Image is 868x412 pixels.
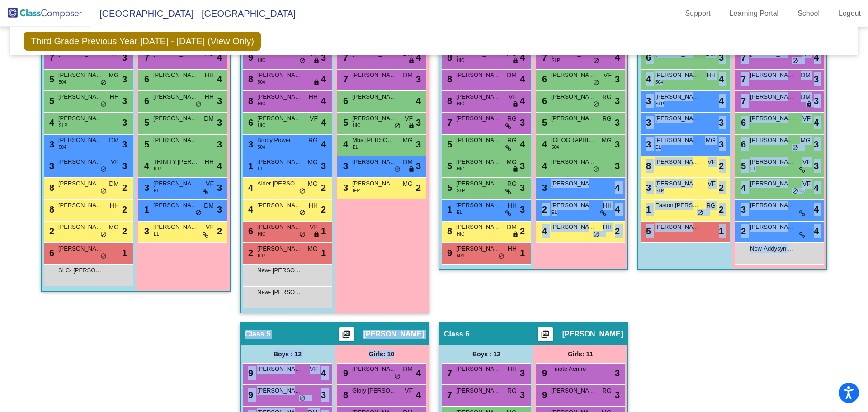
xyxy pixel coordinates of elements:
[615,51,620,64] span: 4
[644,118,651,128] span: 3
[551,92,596,101] span: [PERSON_NAME]
[47,118,54,128] span: 4
[321,116,326,129] span: 4
[321,94,326,108] span: 4
[110,201,119,210] span: HH
[508,201,517,210] span: HH
[205,71,214,80] span: HH
[750,179,795,188] span: [PERSON_NAME][DEMOGRAPHIC_DATA]
[540,96,547,106] span: 6
[456,71,501,80] span: [PERSON_NAME]
[313,79,320,86] span: lock
[353,187,360,194] span: IEP
[722,6,786,21] a: Learning Portal
[750,71,795,80] span: [PERSON_NAME]
[456,157,501,166] span: [PERSON_NAME] [PERSON_NAME]
[108,71,119,80] span: MG
[551,201,596,210] span: [PERSON_NAME]
[352,71,397,80] span: [PERSON_NAME]
[308,136,318,145] span: RG
[403,157,413,167] span: DM
[321,159,326,173] span: 3
[644,52,651,62] span: 6
[602,92,612,102] span: RG
[445,118,452,128] span: 7
[719,181,724,194] span: 2
[122,51,127,64] span: 3
[739,204,746,214] span: 3
[321,72,326,86] span: 4
[520,203,525,216] span: 3
[806,101,812,108] span: lock
[445,204,452,214] span: 1
[100,101,107,108] span: do_not_disturb_alt
[416,181,421,194] span: 2
[47,183,54,193] span: 8
[352,114,397,123] span: [PERSON_NAME]
[246,96,253,106] span: 8
[341,139,348,149] span: 4
[739,74,746,84] span: 7
[206,179,214,189] span: VF
[520,137,525,151] span: 4
[706,201,716,210] span: RG
[750,136,795,145] span: [PERSON_NAME]
[540,118,547,128] span: 5
[750,201,795,210] span: [PERSON_NAME]
[59,144,66,151] span: 504
[416,72,421,86] span: 3
[507,179,517,189] span: RG
[257,157,302,166] span: [PERSON_NAME]
[257,92,302,101] span: [PERSON_NAME]
[246,183,253,193] span: 4
[257,71,302,80] span: [PERSON_NAME]
[142,139,149,149] span: 5
[122,159,127,173] span: 3
[246,161,253,171] span: 1
[739,183,746,193] span: 4
[153,179,198,188] span: [PERSON_NAME]
[321,203,326,216] span: 2
[142,161,149,171] span: 4
[814,137,819,151] span: 3
[656,144,661,151] span: EL
[217,51,222,64] span: 4
[655,114,700,123] span: [PERSON_NAME]
[353,122,360,129] span: HIC
[540,74,547,84] span: 6
[551,71,596,80] span: [PERSON_NAME]
[321,51,326,64] span: 3
[142,204,149,214] span: 1
[58,114,104,123] span: [PERSON_NAME]
[456,223,501,232] span: [PERSON_NAME]
[507,71,517,80] span: DM
[802,179,811,189] span: VF
[217,72,222,86] span: 4
[615,203,620,216] span: 4
[153,71,198,80] span: [PERSON_NAME]
[47,204,54,214] span: 8
[142,74,149,84] span: 6
[615,116,620,129] span: 3
[615,72,620,86] span: 3
[750,92,795,101] span: [PERSON_NAME]
[100,166,107,173] span: do_not_disturb_alt
[540,161,547,171] span: 4
[551,114,596,123] span: [PERSON_NAME]
[655,157,700,166] span: [PERSON_NAME]
[520,51,525,64] span: 4
[719,51,724,64] span: 3
[719,116,724,129] span: 3
[655,201,700,210] span: Easton [PERSON_NAME]
[142,118,149,128] span: 5
[814,51,819,64] span: 4
[313,57,320,65] span: lock
[656,79,663,85] span: 504
[206,223,214,232] span: VF
[551,157,596,166] span: [PERSON_NAME]
[352,157,397,166] span: [PERSON_NAME]
[122,181,127,194] span: 2
[457,100,464,107] span: HIC
[457,187,465,194] span: SLP
[246,139,253,149] span: 3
